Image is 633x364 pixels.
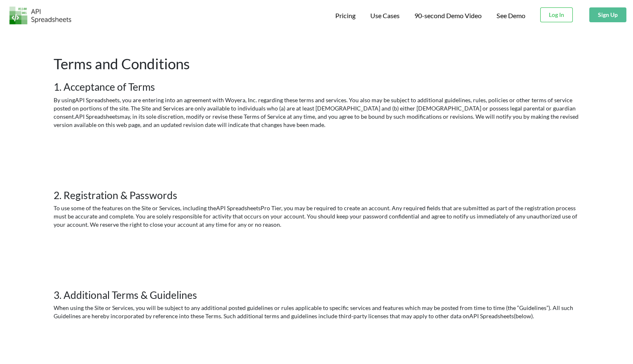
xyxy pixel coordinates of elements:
[370,12,400,19] span: Use Cases
[335,12,355,19] span: Pricing
[75,113,120,120] span: API Spreadsheets
[54,96,579,129] p: By using , you are entering into an agreement with Woyera, Inc. regarding these terms and service...
[497,12,525,20] a: See Demo
[469,312,514,319] span: API Spreadsheets
[589,7,626,22] button: Sign Up
[54,204,579,229] p: To use some of the features on the Site or Services, including the Pro Tier, you may be required ...
[54,289,579,301] h3: 3. Additional Terms & Guidelines
[54,81,579,93] h3: 1. Acceptance of Terms
[414,12,482,19] span: 90-second Demo Video
[75,96,120,103] span: API Spreadsheets
[54,304,579,320] p: When using the Site or Services, you will be subject to any additional posted guidelines or rules...
[540,7,573,22] button: Log In
[9,7,71,24] img: Logo.png
[54,189,579,201] h3: 2. Registration & Passwords
[216,204,261,211] span: API Spreadsheets
[54,55,579,72] h1: Terms and Conditions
